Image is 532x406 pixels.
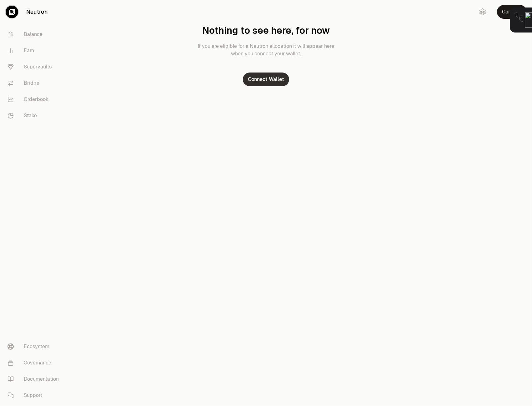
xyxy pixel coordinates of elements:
span: Unlock Keplr to proceed [463,17,516,23]
a: Orderbook [3,91,68,108]
button: Connect [497,5,527,19]
a: Supervaults [3,59,68,75]
h1: Nothing to see here, for now [202,25,330,36]
a: Stake [3,108,68,124]
a: Balance [3,26,68,43]
p: If you are eligible for a Neutron allocation it will appear here when you connect your wallet. [197,43,335,58]
a: Governance [3,355,68,371]
a: Earn [3,43,68,59]
img: icon-click-cursor.png [454,22,459,28]
button: Connect Wallet [243,73,289,86]
a: Bridge [3,75,68,91]
a: Ecosystem [3,338,68,355]
img: locked-keplr-logo-128.png [443,13,458,28]
a: Documentation [3,371,68,387]
a: Support [3,387,68,403]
